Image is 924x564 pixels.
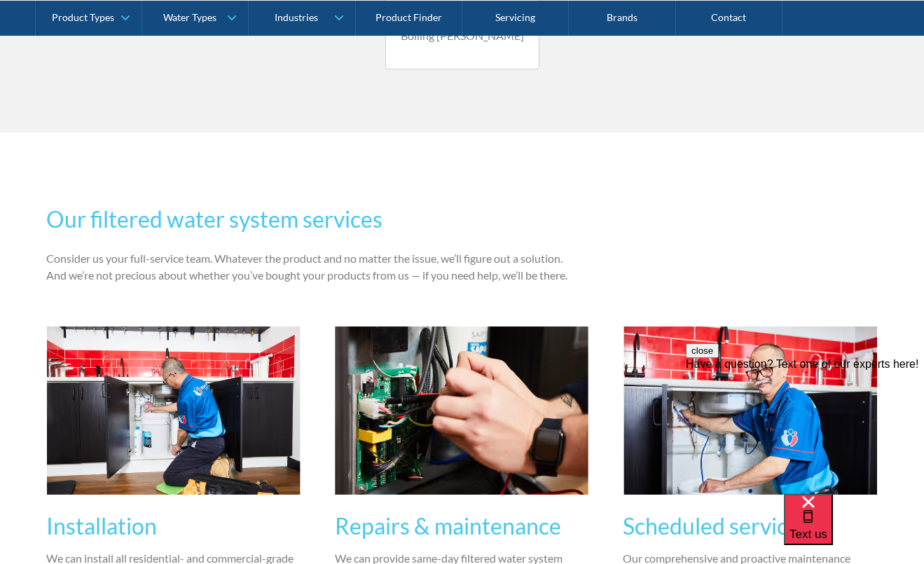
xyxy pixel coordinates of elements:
h2: Our filtered water system services [46,202,584,236]
iframe: podium webchat widget prompt [686,343,924,511]
h3: Repairs & maintenance [335,509,590,543]
h3: Installation [46,509,301,543]
img: The Water People team member working on switch board for water filter [335,326,588,495]
div: Water Types [163,11,216,23]
img: The Water People team member servicing water filter [623,326,877,495]
img: The Water People team member installing filter under sink [47,326,301,495]
div: Industries [275,11,318,23]
iframe: podium webchat widget bubble [784,494,924,564]
h4: Boiling [PERSON_NAME] [400,27,525,44]
div: Product Types [52,11,114,23]
p: Consider us your full-service team. Whatever the product and no matter the issue, we’ll figure ou... [46,250,584,284]
h3: Scheduled servicing [623,509,878,543]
